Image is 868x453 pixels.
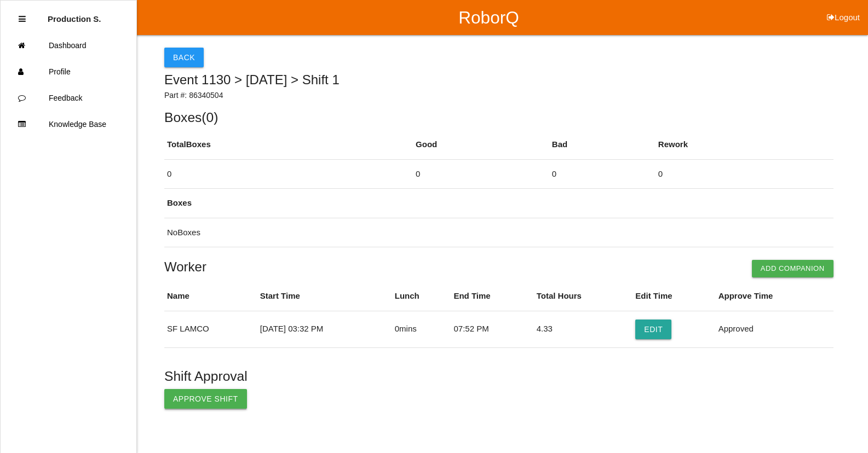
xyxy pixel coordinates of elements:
td: Approved [716,311,833,347]
td: 0 [549,159,656,189]
td: SF LAMCO [164,311,257,347]
p: Production Shifts [48,6,101,24]
h5: Boxes ( 0 ) [164,110,833,125]
a: Feedback [1,85,136,111]
td: 0 [413,159,549,189]
th: Good [413,130,549,159]
a: Profile [1,59,136,85]
th: Total Hours [534,282,633,311]
td: 0 [164,159,413,189]
th: Boxes [164,189,833,218]
th: Rework [656,130,833,159]
h5: Shift Approval [164,369,833,384]
button: Back [164,48,204,67]
th: Edit Time [633,282,715,311]
button: Approve Shift [164,389,247,409]
button: Edit [635,320,671,339]
button: Add Companion [752,260,833,277]
th: Lunch [392,282,451,311]
td: No Boxes [164,218,833,247]
p: Part #: 86340504 [164,90,833,101]
th: End Time [451,282,533,311]
h4: Worker [164,260,833,274]
th: Start Time [257,282,392,311]
td: 4.33 [534,311,633,347]
td: [DATE] 03:32 PM [257,311,392,347]
th: Approve Time [716,282,833,311]
td: 0 mins [392,311,451,347]
div: Close [19,6,26,32]
td: 07:52 PM [451,311,533,347]
th: Total Boxes [164,130,413,159]
td: 0 [656,159,833,189]
a: Dashboard [1,32,136,59]
a: Knowledge Base [1,111,136,137]
th: Bad [549,130,656,159]
th: Name [164,282,257,311]
h5: Event 1130 > [DATE] > Shift 1 [164,73,833,87]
